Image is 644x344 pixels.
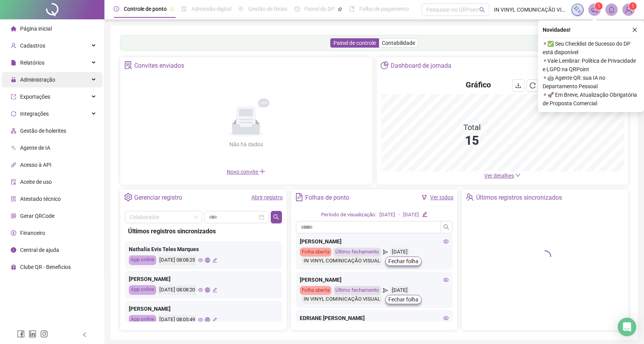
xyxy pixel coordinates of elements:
[20,213,55,219] span: Gerar QRCode
[294,6,300,12] span: dashboard
[20,43,45,49] span: Cadastros
[379,211,395,219] div: [DATE]
[538,250,552,263] span: loading
[388,257,419,265] span: Fechar folha
[129,285,156,295] div: App online
[238,6,244,12] span: sun
[20,264,71,270] span: Clube QR - Beneficios
[129,315,156,325] div: App online
[295,193,303,201] span: file-text
[302,295,382,304] div: IN VINYL COMINICAÇÃO VISUAL
[11,43,16,48] span: user-add
[17,330,25,338] span: facebook
[443,239,449,244] span: eye
[543,39,639,56] span: ⚬ ✅ Seu Checklist de Sucesso do DP está disponível
[591,6,598,13] span: notification
[359,6,409,12] span: Folha de pagamento
[227,169,265,175] span: Novo convite
[11,111,16,116] span: sync
[390,248,410,257] div: [DATE]
[20,26,52,32] span: Página inicial
[158,315,196,325] div: [DATE] 08:05:49
[422,212,427,217] span: edit
[466,193,474,201] span: team
[618,318,636,336] div: Open Intercom Messenger
[210,140,282,149] div: Não há dados
[494,5,567,14] span: IN VINYL COMUNICAÇÃO VISUAL
[543,74,639,91] span: ⚬ 🤖 Agente QR: sua IA no Departamento Pessoal
[382,40,415,46] span: Contabilidade
[129,275,278,283] div: [PERSON_NAME]
[304,6,335,12] span: Painel do DP
[629,2,637,10] sup: Atualize o seu contato no menu Meus Dados
[158,255,196,265] div: [DATE] 08:08:25
[124,193,132,201] span: setting
[134,191,182,204] div: Gerenciar registro
[388,295,419,304] span: Fechar folha
[338,7,342,12] span: pushpin
[129,245,278,253] div: Nathalia Evis Teles Marques
[595,2,603,10] sup: 1
[333,248,381,257] div: Último fechamento
[300,248,331,257] div: Folha aberta
[632,27,637,33] span: close
[11,60,16,65] span: file
[403,211,419,219] div: [DATE]
[349,6,355,12] span: book
[20,230,45,236] span: Financeiro
[11,196,16,202] span: solution
[484,173,514,179] span: Ver detalhes
[530,82,536,89] span: reload
[608,6,615,13] span: bell
[11,247,16,253] span: info-circle
[158,285,196,295] div: [DATE] 08:08:20
[632,3,634,9] span: 1
[134,59,184,72] div: Convites enviados
[20,60,44,66] span: Relatórios
[11,94,16,99] span: export
[573,5,582,14] img: sparkle-icon.fc2bf0ac1784a2077858766a79e2daf3.svg
[333,40,376,46] span: Painel de controle
[11,77,16,82] span: lock
[543,56,639,74] span: ⚬ Vale Lembrar: Política de Privacidade e LGPD na QRPoint
[129,255,156,265] div: App online
[198,288,203,293] span: eye
[20,94,50,100] span: Exportações
[398,211,400,219] div: -
[11,128,16,133] span: apartment
[181,6,187,12] span: file-done
[321,211,376,219] div: Período de visualização:
[11,179,16,185] span: audit
[212,317,217,322] span: edit
[205,317,210,322] span: global
[251,194,283,200] a: Abrir registro
[259,168,265,175] span: plus
[476,191,562,204] div: Últimos registros sincronizados
[443,315,449,321] span: eye
[543,91,639,108] span: ⚬ 🚀 Em Breve, Atualização Obrigatória de Proposta Comercial
[198,258,203,263] span: eye
[515,82,521,89] span: download
[82,332,87,337] span: left
[333,286,381,295] div: Último fechamento
[443,277,449,282] span: eye
[20,162,51,168] span: Acesso à API
[383,248,388,257] span: send
[129,305,278,313] div: [PERSON_NAME]
[300,276,449,284] div: [PERSON_NAME]
[11,26,16,31] span: home
[11,213,16,219] span: qrcode
[191,6,231,12] span: Admissão digital
[20,179,52,185] span: Aceite de uso
[484,173,521,179] a: Ver detalhes down
[212,288,217,293] span: edit
[385,295,422,304] button: Fechar folha
[443,224,449,230] span: search
[300,314,449,322] div: EDRIANE [PERSON_NAME]
[623,4,634,15] img: 6668
[198,317,203,322] span: eye
[124,6,167,12] span: Controle de ponto
[302,257,382,265] div: IN VINYL COMINICAÇÃO VISUAL
[20,77,55,83] span: Administração
[391,59,451,72] div: Dashboard de jornada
